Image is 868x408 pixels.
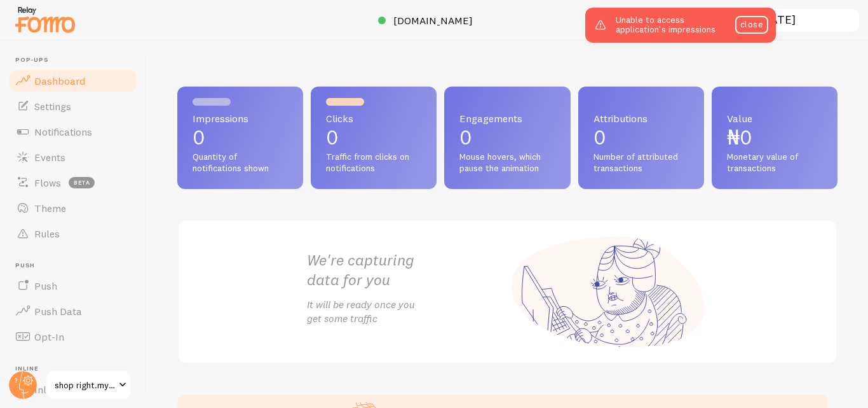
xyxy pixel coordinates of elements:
[34,279,57,292] span: Push
[8,144,139,170] a: Events
[193,113,288,123] span: Impressions
[8,273,139,299] a: Push
[34,176,61,189] span: Flows
[326,113,421,123] span: Clicks
[727,113,822,123] span: Value
[69,177,95,188] span: beta
[593,127,689,148] p: 0
[15,365,139,373] span: Inline
[307,297,508,327] p: It will be ready once you get some traffic
[8,324,139,349] a: Opt-In
[15,262,139,270] span: Push
[34,125,92,138] span: Notifications
[459,127,555,148] p: 0
[8,170,139,195] a: Flows beta
[34,74,85,87] span: Dashboard
[34,202,66,215] span: Theme
[593,151,689,174] span: Number of attributed transactions
[193,127,288,148] p: 0
[727,125,752,150] span: ₦0
[727,151,822,174] span: Monetary value of transactions
[8,119,139,144] a: Notifications
[735,16,768,34] a: close
[326,127,421,148] p: 0
[55,377,115,393] span: shop right.myshop
[34,100,71,113] span: Settings
[34,305,82,318] span: Push Data
[13,3,77,36] img: fomo-relay-logo-orange.svg
[34,227,60,240] span: Rules
[326,151,421,174] span: Traffic from clicks on notifications
[34,151,65,164] span: Events
[459,113,555,123] span: Engagements
[8,221,139,246] a: Rules
[193,151,288,174] span: Quantity of notifications shown
[585,8,776,43] div: Unable to access application's impressions
[8,299,139,324] a: Push Data
[8,68,139,94] a: Dashboard
[593,113,689,123] span: Attributions
[15,56,139,64] span: Pop-ups
[8,195,139,221] a: Theme
[307,250,508,290] h2: We're capturing data for you
[46,370,132,400] a: shop right.myshop
[8,94,139,119] a: Settings
[34,330,64,343] span: Opt-In
[459,151,555,174] span: Mouse hovers, which pause the animation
